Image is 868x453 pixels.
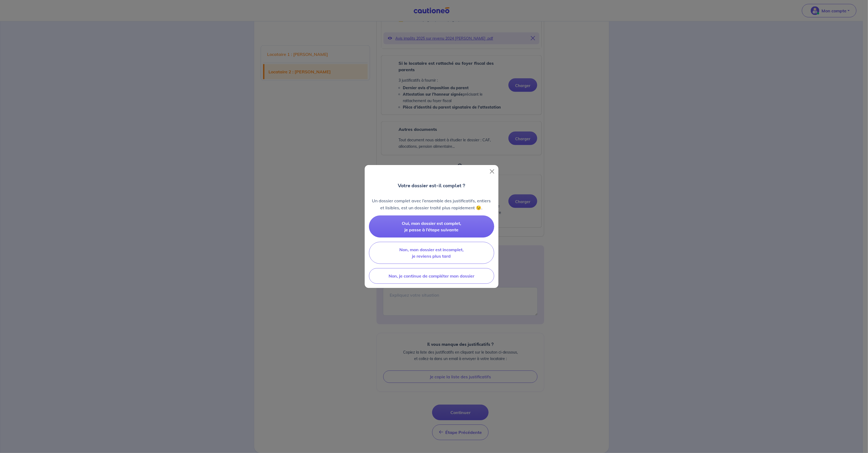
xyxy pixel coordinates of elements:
[488,167,496,176] button: Close
[369,268,494,284] button: Non, je continue de compléter mon dossier
[402,221,461,232] span: Oui, mon dossier est complet, je passe à l’étape suivante
[389,273,474,279] span: Non, je continue de compléter mon dossier
[398,182,465,189] p: Votre dossier est-il complet ?
[369,215,494,238] button: Oui, mon dossier est complet, je passe à l’étape suivante
[369,242,494,264] button: Non, mon dossier est incomplet, je reviens plus tard
[399,247,464,259] span: Non, mon dossier est incomplet, je reviens plus tard
[369,197,494,211] p: Un dossier complet avec l’ensemble des justificatifs, entiers et lisibles, est un dossier traité ...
